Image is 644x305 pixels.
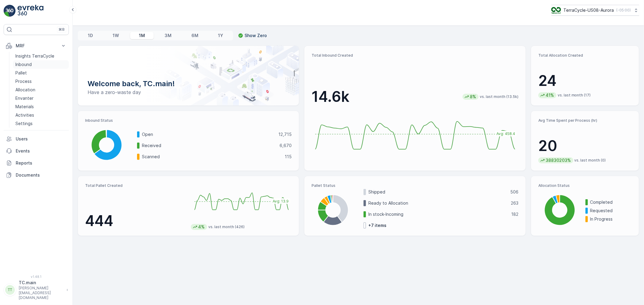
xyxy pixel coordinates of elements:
p: 41% [545,92,555,98]
p: Inbound Status [85,118,292,123]
p: Process [15,78,32,84]
p: 24 [538,72,632,90]
a: Inbound [13,60,69,69]
p: ( -05:00 ) [616,8,631,13]
a: Allocation [13,86,69,94]
button: TerraCycle-US08-Aurora(-05:00) [551,5,639,16]
button: TTTC.main[PERSON_NAME][EMAIL_ADDRESS][DOMAIN_NAME] [4,280,69,300]
p: Allocation [15,87,35,93]
a: Settings [13,119,69,128]
p: 12,715 [278,131,292,137]
p: Documents [16,172,66,178]
p: Materials [15,104,34,110]
a: Process [13,77,69,86]
p: Welcome back, TC.main! [88,79,289,89]
a: Insights TerraCycle [13,52,69,60]
p: Users [16,136,66,142]
a: Envanter [13,94,69,102]
p: 1W [113,33,119,39]
p: 1M [139,33,145,39]
div: TT [5,285,15,295]
p: vs. last month (17) [558,93,591,98]
a: Users [4,133,69,145]
p: 1D [88,33,93,39]
p: 6,670 [280,143,292,149]
p: 3M [165,33,171,39]
p: In stock-Incoming [368,211,507,217]
a: Pallet [13,69,69,77]
p: TC.main [19,280,63,286]
a: Events [4,145,69,157]
p: Pallet Status [312,183,518,188]
p: Total Allocation Created [538,53,632,58]
p: Total Inbound Created [312,53,518,58]
p: Events [16,148,66,154]
a: Activities [13,111,69,119]
img: logo [4,5,16,17]
a: Reports [4,157,69,169]
p: Show Zero [245,33,267,39]
img: image_ci7OI47.png [551,7,561,14]
span: v 1.48.1 [4,275,69,278]
a: Documents [4,169,69,181]
p: vs. last month (426) [208,225,245,229]
p: 38830203% [545,157,572,163]
p: Open [142,131,274,137]
p: Pallet [15,70,27,76]
p: TerraCycle-US08-Aurora [563,7,614,13]
p: 4% [197,224,205,230]
p: 20 [538,137,632,155]
p: Shipped [368,189,506,195]
img: logo_light-DOdMpM7g.png [18,5,43,17]
p: [PERSON_NAME][EMAIL_ADDRESS][DOMAIN_NAME] [19,286,63,300]
p: vs. last month (0) [575,158,606,163]
p: Completed [590,199,632,205]
p: Have a zero-waste day [88,89,289,96]
p: Ready to Allocation [368,200,507,206]
p: 444 [85,212,186,230]
p: In Progress [590,216,632,222]
p: Envanter [15,95,34,101]
p: Settings [15,121,33,127]
p: Reports [16,160,66,166]
p: vs. last month (13.5k) [480,94,518,99]
p: 8% [469,94,477,100]
p: Received [142,143,276,149]
p: Activities [15,112,34,118]
p: 14.6k [312,88,349,106]
p: Requested [590,208,632,214]
p: 263 [511,200,518,206]
p: ⌘B [59,27,65,32]
p: Avg Time Spent per Process (hr) [538,118,632,123]
p: 115 [285,154,292,160]
p: Inbound [15,61,32,68]
p: Allocation Status [538,183,632,188]
p: Total Pallet Created [85,183,186,188]
a: Materials [13,102,69,111]
p: MRF [16,43,57,49]
p: Scanned [142,154,281,160]
p: 506 [510,189,518,195]
p: + 7 items [368,222,386,228]
p: 1Y [218,33,223,39]
button: MRF [4,40,69,52]
p: 182 [511,211,518,217]
p: Insights TerraCycle [15,53,54,59]
p: 6M [191,33,198,39]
